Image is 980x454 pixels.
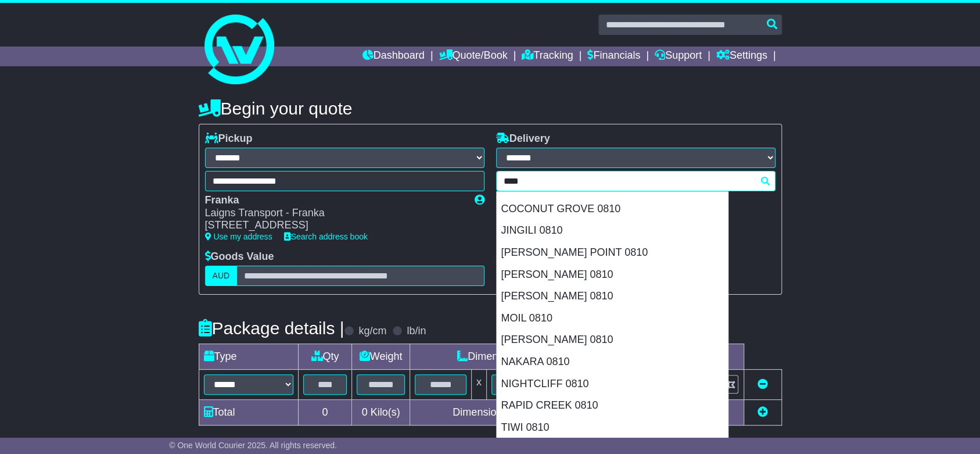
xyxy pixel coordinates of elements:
td: Total [199,400,299,426]
div: NIGHTCLIFF 0810 [497,373,728,395]
a: Settings [716,47,767,66]
a: Add new item [758,406,768,418]
a: Use my address [205,232,272,241]
div: TIWI 0810 [497,417,728,439]
div: COCONUT GROVE 0810 [497,198,728,220]
td: Dimensions in Centimetre(s) [410,400,624,426]
td: Qty [299,344,352,370]
td: x [471,370,486,400]
div: NAKARA 0810 [497,351,728,373]
div: RAPID CREEK 0810 [497,395,728,417]
label: AUD [205,266,238,286]
a: Tracking [522,47,573,66]
td: Weight [352,344,410,370]
td: Type [199,344,299,370]
label: Goods Value [205,251,274,263]
span: © One World Courier 2025. All rights reserved. [169,441,337,450]
div: [PERSON_NAME] 0810 [497,285,728,308]
div: [PERSON_NAME] POINT 0810 [497,242,728,264]
label: lb/in [407,325,426,338]
div: [PERSON_NAME] 0810 [497,264,728,286]
div: Franka [205,194,463,207]
a: Dashboard [362,47,425,66]
a: Support [655,47,702,66]
div: [STREET_ADDRESS] [205,219,463,232]
label: Delivery [496,133,550,145]
a: Search address book [284,232,368,241]
span: 0 [362,406,368,418]
a: Financials [587,47,640,66]
label: kg/cm [358,325,386,338]
h4: Package details | [199,319,344,338]
typeahead: Please provide city [496,171,776,191]
td: 0 [299,400,352,426]
h4: Begin your quote [199,99,782,118]
td: Dimensions (L x W x H) [410,344,624,370]
a: Quote/Book [439,47,507,66]
div: JINGILI 0810 [497,220,728,242]
div: MOIL 0810 [497,308,728,330]
div: [PERSON_NAME] 0810 [497,329,728,351]
div: Laigns Transport - Franka [205,207,463,220]
label: Pickup [205,133,253,145]
a: Remove this item [758,378,768,390]
td: Kilo(s) [352,400,410,426]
